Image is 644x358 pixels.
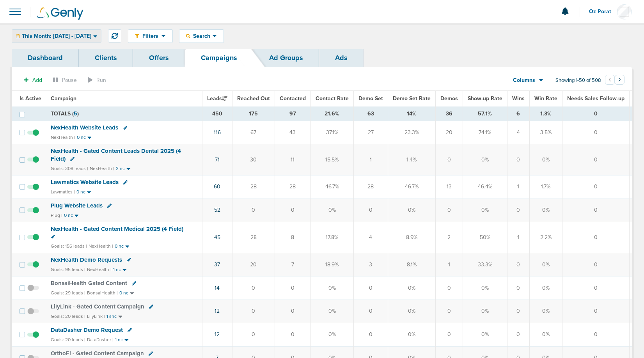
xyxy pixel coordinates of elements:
[310,222,353,253] td: 17.8%
[615,75,624,85] button: Go to next page
[139,33,161,39] span: Filters
[529,144,562,175] td: 0%
[388,198,435,222] td: 0%
[214,234,220,241] a: 45
[51,179,119,186] span: Lawmatics Website Leads
[37,7,83,20] img: Genly
[275,300,310,323] td: 0
[51,189,75,195] small: Lawmatics |
[562,323,629,346] td: 0
[353,198,388,222] td: 0
[435,323,463,346] td: 0
[51,290,85,296] small: Goals: 29 leads |
[353,121,388,144] td: 27
[353,106,388,121] td: 63
[440,95,458,102] span: Demos
[388,144,435,175] td: 1.4%
[76,189,85,195] small: 0 nc
[51,303,144,310] span: LilyLink - Gated Content Campaign
[237,95,270,102] span: Reached Out
[232,222,275,253] td: 28
[310,300,353,323] td: 0%
[463,276,507,300] td: 0%
[115,243,124,249] small: 0 nc
[232,300,275,323] td: 0
[51,326,123,333] span: DataDasher Demo Request
[106,314,117,319] small: 1 snc
[463,323,507,346] td: 0%
[463,121,507,144] td: 74.1%
[589,9,617,14] span: Oz Porat
[87,267,112,272] small: NexHealth |
[46,106,202,121] td: TOTALS ( )
[214,207,220,213] a: 52
[562,276,629,300] td: 0
[388,323,435,346] td: 0%
[51,314,85,319] small: Goals: 20 leads |
[529,175,562,198] td: 1.7%
[435,300,463,323] td: 0
[353,175,388,198] td: 28
[310,253,353,276] td: 18.9%
[507,253,529,276] td: 0
[20,74,46,86] button: Add
[513,76,535,84] span: Columns
[562,300,629,323] td: 0
[319,49,364,67] a: Ads
[529,253,562,276] td: 0%
[253,49,319,67] a: Ad Groups
[529,300,562,323] td: 0%
[232,144,275,175] td: 30
[77,135,86,140] small: 0 nc
[353,300,388,323] td: 0
[87,314,105,319] small: LilyLink |
[51,95,76,102] span: Campaign
[275,253,310,276] td: 7
[133,49,185,67] a: Offers
[388,253,435,276] td: 8.1%
[507,323,529,346] td: 0
[51,124,118,131] span: NexHealth Website Leads
[215,156,220,163] a: 71
[12,49,79,67] a: Dashboard
[275,276,310,300] td: 0
[353,144,388,175] td: 1
[435,106,463,121] td: 36
[463,253,507,276] td: 33.3%
[20,95,41,102] span: Is Active
[388,300,435,323] td: 0%
[275,175,310,198] td: 28
[310,106,353,121] td: 21.6%
[512,95,525,102] span: Wins
[22,34,91,39] span: This Month: [DATE] - [DATE]
[507,121,529,144] td: 4
[463,198,507,222] td: 0%
[529,222,562,253] td: 2.2%
[388,222,435,253] td: 8.9%
[435,222,463,253] td: 2
[275,198,310,222] td: 0
[215,285,220,291] a: 14
[463,106,507,121] td: 57.1%
[275,222,310,253] td: 8
[310,198,353,222] td: 0%
[214,183,220,190] a: 60
[115,337,123,343] small: 1 nc
[190,33,213,39] span: Search
[463,300,507,323] td: 0%
[316,95,349,102] span: Contact Rate
[393,95,431,102] span: Demo Set Rate
[435,144,463,175] td: 0
[87,290,118,296] small: BonsaiHealth |
[232,198,275,222] td: 0
[562,106,629,121] td: 0
[435,121,463,144] td: 20
[310,323,353,346] td: 0%
[51,166,88,172] small: Goals: 308 leads |
[51,243,87,249] small: Goals: 156 leads |
[310,175,353,198] td: 46.7%
[310,121,353,144] td: 37.1%
[119,290,128,296] small: 0 nc
[562,253,629,276] td: 0
[51,337,85,343] small: Goals: 20 leads |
